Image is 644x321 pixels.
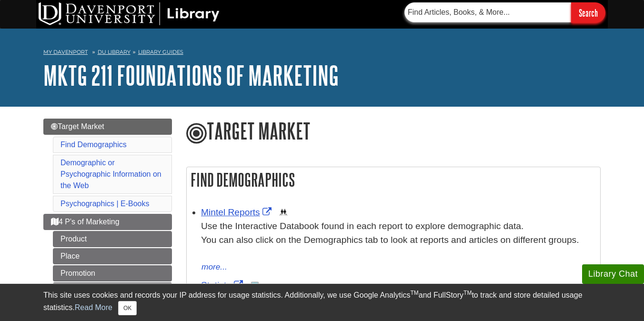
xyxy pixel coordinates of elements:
a: MKTG 211 Foundations of Marketing [43,60,339,90]
nav: breadcrumb [43,46,601,61]
img: DU Library [39,2,220,25]
a: DU Library [98,49,131,55]
div: This site uses cookies and records your IP address for usage statistics. Additionally, we use Goo... [43,290,601,315]
sup: TM [410,290,418,296]
a: Price [53,282,172,299]
button: Close [118,301,137,315]
button: more... [201,261,228,274]
h1: Target Market [186,119,601,145]
input: Find Articles, Books, & More... [404,2,571,22]
a: Target Market [43,119,172,135]
a: Demographic or Psychographic Information on the Web [60,159,161,190]
button: Library Chat [582,264,644,284]
span: Target Market [51,122,104,130]
a: My Davenport [43,48,88,56]
div: Use the Interactive Databook found in each report to explore demographic data. You can also click... [201,220,595,261]
a: Place [53,248,172,264]
input: Search [571,2,605,23]
span: 4 P's of Marketing [51,218,120,226]
img: Demographics [280,209,287,216]
sup: TM [463,290,472,296]
a: Library Guides [138,49,183,55]
form: Searches DU Library's articles, books, and more [404,2,605,23]
img: Statistics [251,281,259,289]
a: Promotion [53,265,172,281]
a: Psychographics | E-Books [60,200,149,208]
a: Read More [75,303,112,311]
a: Find Demographics [60,140,127,149]
a: Product [53,231,172,247]
a: Link opens in new window [201,280,245,290]
a: 4 P's of Marketing [43,214,172,230]
h2: Find Demographics [187,167,600,192]
a: Link opens in new window [201,207,274,217]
